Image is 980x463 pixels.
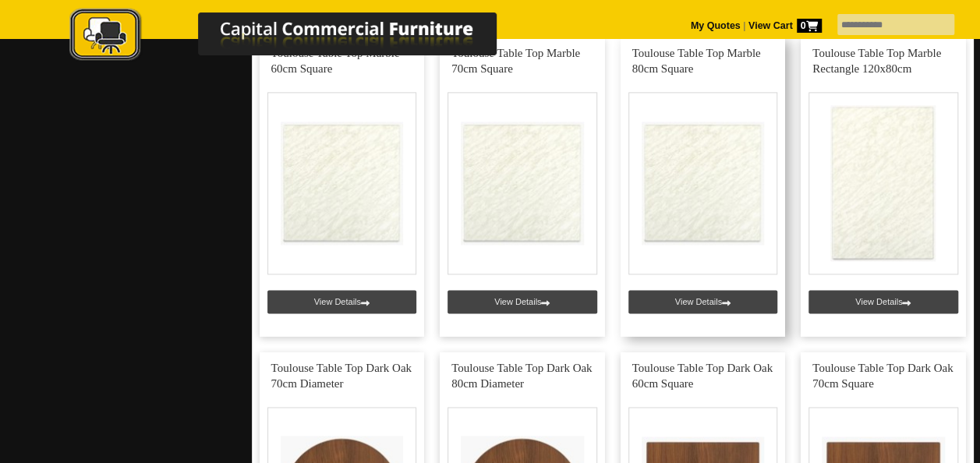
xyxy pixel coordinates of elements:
a: My Quotes [691,20,741,31]
img: Capital Commercial Furniture Logo [27,8,572,65]
span: 0 [797,19,822,33]
a: Capital Commercial Furniture Logo [27,8,572,69]
strong: View Cart [748,20,822,31]
a: View Cart0 [745,20,821,31]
